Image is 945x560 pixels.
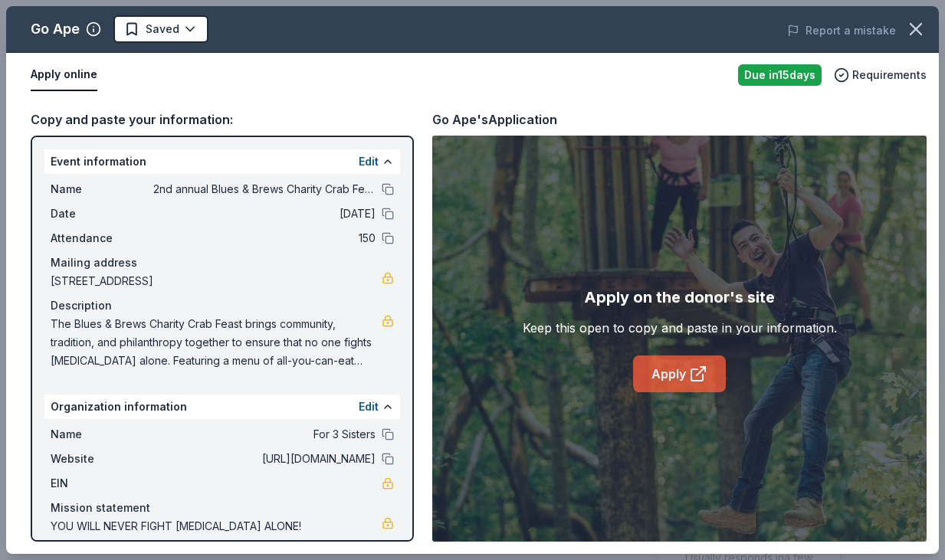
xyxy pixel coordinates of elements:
span: Website [51,450,153,468]
div: Go Ape [31,17,80,41]
div: Keep this open to copy and paste in your information. [523,319,837,337]
button: Edit [359,398,379,416]
button: Edit [359,152,379,171]
span: Attendance [51,229,153,247]
div: Copy and paste your information: [31,110,414,129]
span: For 3 Sisters [153,425,376,444]
div: Mission statement [51,499,394,517]
div: Organization information [44,395,400,419]
span: 2nd annual Blues & Brews Charity Crab Feast [153,180,376,198]
span: Requirements [852,66,927,84]
span: [URL][DOMAIN_NAME] [153,450,376,468]
span: Name [51,180,153,198]
span: The Blues & Brews Charity Crab Feast brings community, tradition, and philanthropy together to en... [51,315,382,370]
div: Go Ape's Application [432,110,557,129]
button: Report a mistake [787,21,896,40]
span: Date [51,205,153,223]
button: Saved [113,15,208,43]
div: Mailing address [51,254,394,272]
span: [STREET_ADDRESS] [51,272,382,290]
span: Saved [146,20,179,38]
span: Name [51,425,153,444]
a: Apply [633,355,726,392]
span: EIN [51,474,153,493]
div: Apply on the donor's site [584,285,775,309]
span: 150 [153,229,376,247]
span: YOU WILL NEVER FIGHT [MEDICAL_DATA] ALONE! [51,517,382,535]
div: Description [51,296,394,315]
div: Event information [44,149,400,174]
span: [DATE] [153,205,376,223]
button: Apply online [31,59,97,91]
div: Due in 15 days [738,64,822,86]
button: Requirements [834,66,927,84]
